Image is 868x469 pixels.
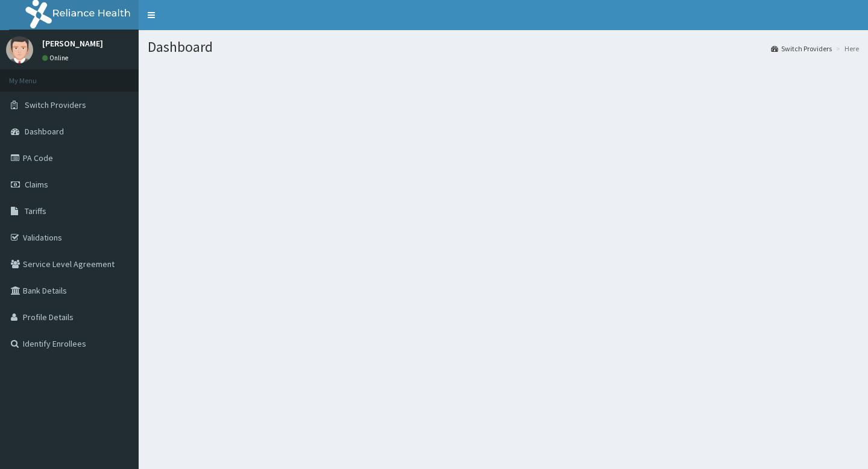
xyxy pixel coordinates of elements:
[25,99,86,110] span: Switch Providers
[25,126,64,137] span: Dashboard
[6,36,33,63] img: User Image
[42,54,71,62] a: Online
[833,43,859,54] li: Here
[771,43,832,54] a: Switch Providers
[148,39,859,55] h1: Dashboard
[25,206,46,216] span: Tariffs
[25,179,48,190] span: Claims
[42,39,103,48] p: [PERSON_NAME]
